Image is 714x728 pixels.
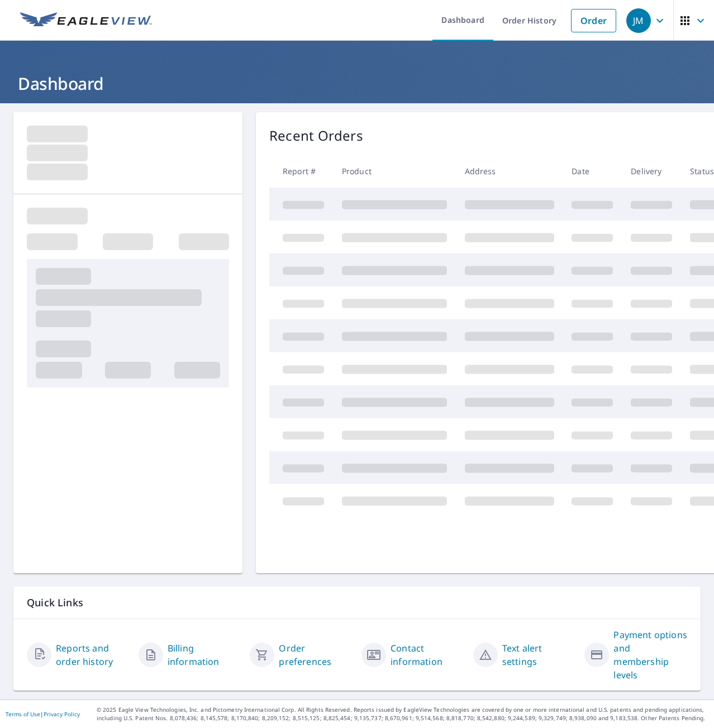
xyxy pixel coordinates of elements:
[20,12,152,29] img: EV Logo
[56,641,130,668] a: Reports and order history
[563,155,622,188] th: Date
[97,706,708,722] p: © 2025 Eagle View Technologies, Inc. and Pictometry International Corp. All Rights Reserved. Repo...
[613,628,687,682] a: Payment options and membership levels
[571,9,616,32] a: Order
[27,596,687,610] p: Quick Links
[622,155,681,188] th: Delivery
[626,8,651,33] div: JM
[279,641,353,668] a: Order preferences
[6,710,40,718] a: Terms of Use
[44,710,80,718] a: Privacy Policy
[502,641,576,668] a: Text alert settings
[333,155,456,188] th: Product
[269,126,363,146] p: Recent Orders
[456,155,563,188] th: Address
[391,641,464,668] a: Contact information
[6,711,80,717] p: |
[269,155,333,188] th: Report #
[13,72,701,95] h1: Dashboard
[168,641,241,668] a: Billing information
